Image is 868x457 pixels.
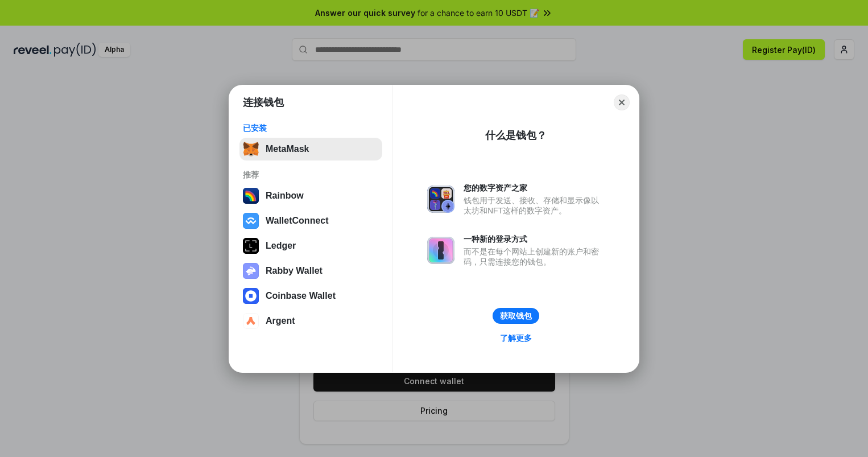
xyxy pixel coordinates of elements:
img: svg+xml,%3Csvg%20xmlns%3D%22http%3A%2F%2Fwww.w3.org%2F2000%2Fsvg%22%20width%3D%2228%22%20height%3... [243,238,259,254]
button: Coinbase Wallet [239,285,382,307]
img: svg+xml,%3Csvg%20width%3D%22120%22%20height%3D%22120%22%20viewBox%3D%220%200%20120%20120%22%20fil... [243,188,259,204]
img: svg+xml,%3Csvg%20xmlns%3D%22http%3A%2F%2Fwww.w3.org%2F2000%2Fsvg%22%20fill%3D%22none%22%20viewBox... [243,263,259,279]
div: 什么是钱包？ [485,129,547,142]
img: svg+xml,%3Csvg%20fill%3D%22none%22%20height%3D%2233%22%20viewBox%3D%220%200%2035%2033%22%20width%... [243,141,259,157]
div: Ledger [266,241,296,251]
img: svg+xml,%3Csvg%20xmlns%3D%22http%3A%2F%2Fwww.w3.org%2F2000%2Fsvg%22%20fill%3D%22none%22%20viewBox... [427,186,454,213]
div: 了解更多 [500,333,532,343]
h1: 连接钱包 [243,96,284,109]
div: 一种新的登录方式 [464,234,605,244]
button: Rainbow [239,184,382,207]
div: WalletConnect [266,216,329,226]
div: Coinbase Wallet [266,291,336,301]
img: svg+xml,%3Csvg%20width%3D%2228%22%20height%3D%2228%22%20viewBox%3D%220%200%2028%2028%22%20fill%3D... [243,213,259,229]
button: Rabby Wallet [239,260,382,282]
button: Close [614,94,630,110]
div: 您的数字资产之家 [464,183,605,193]
button: WalletConnect [239,209,382,232]
button: Argent [239,310,382,332]
div: 推荐 [243,170,379,180]
a: 了解更多 [493,331,539,345]
div: 获取钱包 [500,311,532,321]
div: Rabby Wallet [266,266,323,276]
button: MetaMask [239,138,382,160]
div: Rainbow [266,191,304,201]
div: Argent [266,316,295,326]
img: svg+xml,%3Csvg%20width%3D%2228%22%20height%3D%2228%22%20viewBox%3D%220%200%2028%2028%22%20fill%3D... [243,288,259,304]
img: svg+xml,%3Csvg%20width%3D%2228%22%20height%3D%2228%22%20viewBox%3D%220%200%2028%2028%22%20fill%3D... [243,313,259,329]
img: svg+xml,%3Csvg%20xmlns%3D%22http%3A%2F%2Fwww.w3.org%2F2000%2Fsvg%22%20fill%3D%22none%22%20viewBox... [427,237,454,264]
div: 已安装 [243,123,379,133]
div: MetaMask [266,144,309,154]
div: 而不是在每个网站上创建新的账户和密码，只需连接您的钱包。 [464,246,605,267]
button: Ledger [239,234,382,257]
div: 钱包用于发送、接收、存储和显示像以太坊和NFT这样的数字资产。 [464,195,605,216]
button: 获取钱包 [493,308,539,324]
